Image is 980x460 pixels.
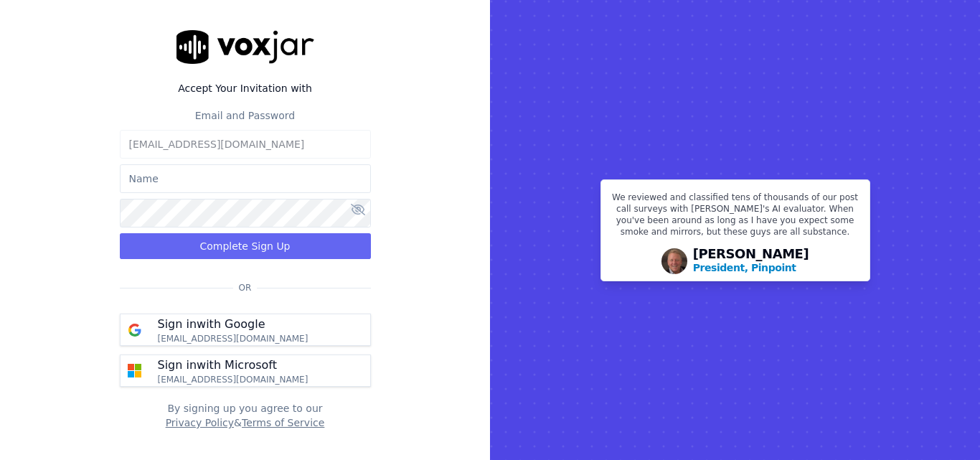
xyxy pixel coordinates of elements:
input: Email [120,130,371,159]
div: [PERSON_NAME] [693,248,809,275]
img: logo [176,30,314,64]
img: microsoft Sign in button [121,357,149,385]
input: Name [120,164,371,193]
p: Sign in with Google [158,316,265,333]
p: Sign in with Microsoft [158,357,277,374]
img: Avatar [661,248,687,274]
label: Email and Password [195,110,295,121]
button: Terms of Service [242,416,324,430]
label: Accept Your Invitation with [120,81,371,95]
div: By signing up you agree to our & [120,401,371,430]
button: Complete Sign Up [120,233,371,259]
button: Sign inwith Google [EMAIL_ADDRESS][DOMAIN_NAME] [120,314,371,346]
button: Privacy Policy [166,416,234,430]
p: We reviewed and classified tens of thousands of our post call surveys with [PERSON_NAME]'s AI eva... [610,192,861,243]
button: Sign inwith Microsoft [EMAIL_ADDRESS][DOMAIN_NAME] [120,355,371,387]
p: [EMAIL_ADDRESS][DOMAIN_NAME] [158,333,308,344]
span: Or [233,282,258,294]
img: google Sign in button [121,316,149,344]
p: President, Pinpoint [693,260,796,275]
p: [EMAIL_ADDRESS][DOMAIN_NAME] [158,374,308,385]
